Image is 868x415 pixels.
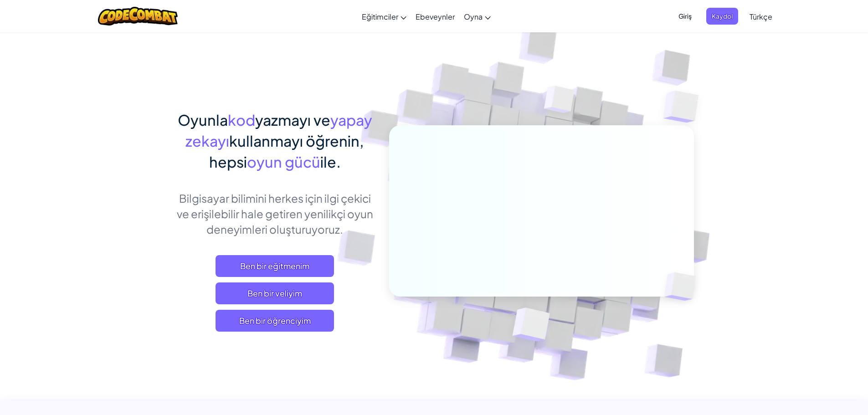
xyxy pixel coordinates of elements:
[490,288,571,364] img: Overlap cubes
[745,4,777,29] a: Türkçe
[527,68,592,136] img: Overlap cubes
[649,253,717,320] img: Overlap cubes
[464,12,483,21] span: Oyna
[673,8,697,25] button: Giriş
[175,190,375,237] p: Bilgisayar bilimini herkes için ilgi çekici ve erişilebilir hale getiren yenilikçi oyun deneyimle...
[645,68,724,145] img: Overlap cubes
[255,111,330,129] span: yazmayı ve
[247,153,320,171] span: oyun gücü
[357,4,411,29] a: Eğitimciler
[706,8,738,25] button: Kaydol
[178,111,228,129] span: Oyunla
[750,12,772,21] span: Türkçe
[411,4,459,29] a: Ebeveynler
[362,12,398,21] span: Eğitimciler
[209,132,365,171] span: kullanmayı öğrenin, hepsi
[216,282,334,304] a: Ben bir veliyim
[459,4,495,29] a: Oyna
[98,7,178,26] img: CodeCombat logo
[228,111,255,129] span: kod
[216,255,334,277] a: Ben bir eğitmenim
[320,153,341,171] span: ile.
[216,310,334,332] button: Ben bir öğrenciyim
